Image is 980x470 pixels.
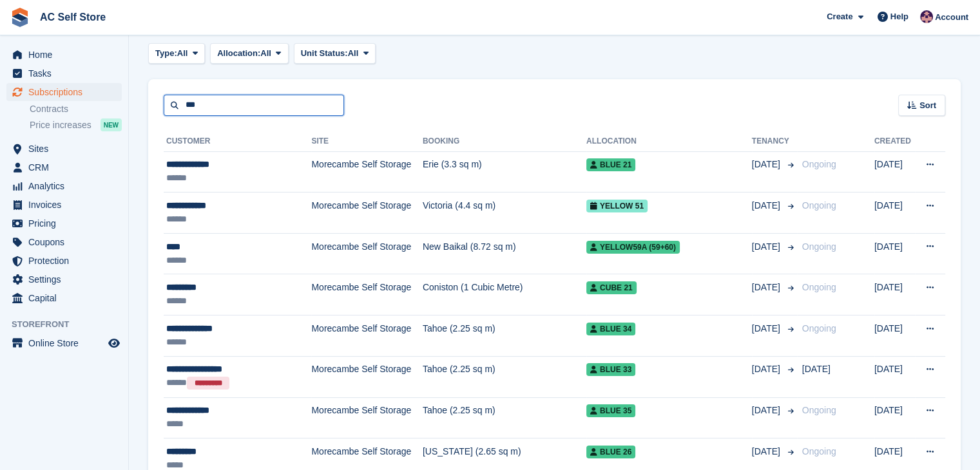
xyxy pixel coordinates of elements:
[586,446,635,458] span: Blue 26
[28,83,106,101] span: Subscriptions
[155,47,177,60] span: Type:
[6,140,122,158] a: menu
[35,6,111,28] a: AC Self Store
[106,335,122,351] a: Preview store
[28,196,106,214] span: Invoices
[30,103,122,115] a: Contracts
[802,405,836,415] span: Ongoing
[802,323,836,334] span: Ongoing
[311,397,422,438] td: Morecambe Self Storage
[28,140,106,158] span: Sites
[28,214,106,232] span: Pricing
[311,315,422,357] td: Morecambe Self Storage
[101,118,122,131] div: NEW
[148,43,205,64] button: Type: All
[423,397,586,438] td: Tahoe (2.25 sq m)
[586,404,635,417] span: Blue 35
[301,47,348,60] span: Unit Status:
[6,334,122,352] a: menu
[164,131,311,152] th: Customer
[802,282,836,292] span: Ongoing
[217,47,260,60] span: Allocation:
[827,10,852,23] span: Create
[752,158,783,171] span: [DATE]
[6,177,122,195] a: menu
[423,274,586,315] td: Coniston (1 Cubic Metre)
[348,47,359,60] span: All
[586,158,635,171] span: Blue 21
[802,159,836,169] span: Ongoing
[6,214,122,232] a: menu
[311,274,422,315] td: Morecambe Self Storage
[752,131,797,152] th: Tenancy
[311,131,422,152] th: Site
[752,445,783,458] span: [DATE]
[10,8,30,27] img: stora-icon-8386f47178a22dfd0bd8f6a31ec36ba5ce8667c1dd55bd0f319d3a0aa187defe.svg
[423,131,586,152] th: Booking
[919,99,936,112] span: Sort
[28,64,106,82] span: Tasks
[586,241,680,254] span: Yellow59a (59+60)
[423,315,586,357] td: Tahoe (2.25 sq m)
[802,446,836,456] span: Ongoing
[752,199,783,212] span: [DATE]
[802,364,831,374] span: [DATE]
[586,200,648,212] span: Yellow 51
[874,274,916,315] td: [DATE]
[30,119,91,131] span: Price increases
[28,270,106,288] span: Settings
[874,131,916,152] th: Created
[802,200,836,211] span: Ongoing
[874,397,916,438] td: [DATE]
[935,11,968,24] span: Account
[752,240,783,254] span: [DATE]
[28,177,106,195] span: Analytics
[311,356,422,397] td: Morecambe Self Storage
[920,10,933,23] img: Ted Cox
[210,43,289,64] button: Allocation: All
[6,46,122,64] a: menu
[586,363,635,376] span: Blue 33
[874,315,916,357] td: [DATE]
[6,233,122,251] a: menu
[12,318,128,331] span: Storefront
[423,193,586,234] td: Victoria (4.4 sq m)
[294,43,376,64] button: Unit Status: All
[6,158,122,176] a: menu
[752,322,783,335] span: [DATE]
[311,193,422,234] td: Morecambe Self Storage
[311,151,422,193] td: Morecambe Self Storage
[6,64,122,82] a: menu
[28,289,106,307] span: Capital
[28,158,106,176] span: CRM
[177,47,188,60] span: All
[874,233,916,274] td: [DATE]
[423,233,586,274] td: New Baikal (8.72 sq m)
[6,270,122,288] a: menu
[586,323,635,335] span: Blue 34
[260,47,271,60] span: All
[423,356,586,397] td: Tahoe (2.25 sq m)
[586,131,752,152] th: Allocation
[752,404,783,417] span: [DATE]
[423,151,586,193] td: Erie (3.3 sq m)
[6,289,122,307] a: menu
[874,151,916,193] td: [DATE]
[28,233,106,251] span: Coupons
[874,356,916,397] td: [DATE]
[28,46,106,64] span: Home
[752,362,783,376] span: [DATE]
[6,196,122,214] a: menu
[28,252,106,270] span: Protection
[311,233,422,274] td: Morecambe Self Storage
[6,252,122,270] a: menu
[586,281,637,294] span: Cube 21
[802,241,836,252] span: Ongoing
[28,334,106,352] span: Online Store
[30,118,122,132] a: Price increases NEW
[874,193,916,234] td: [DATE]
[6,83,122,101] a: menu
[752,281,783,294] span: [DATE]
[890,10,908,23] span: Help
